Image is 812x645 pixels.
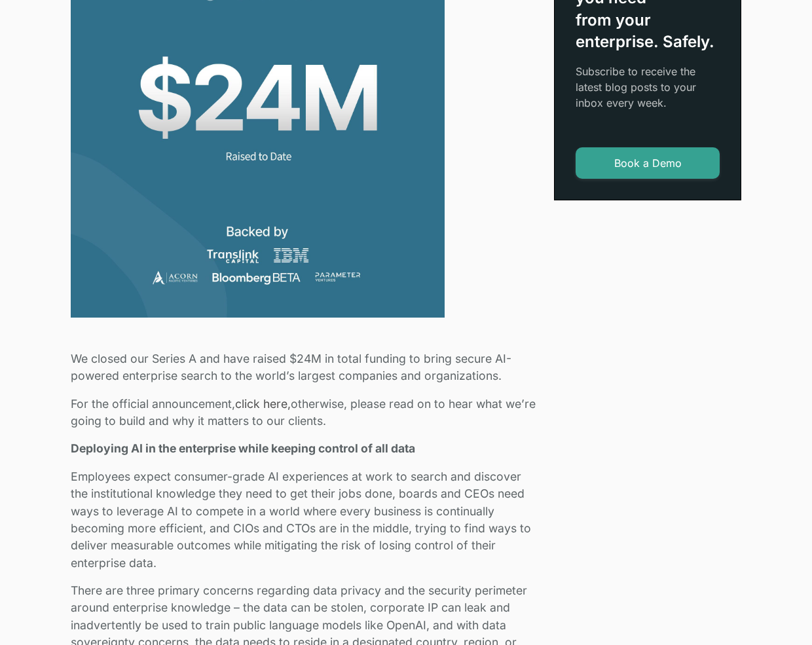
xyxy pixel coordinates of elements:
p: Employees expect consumer-grade AI experiences at work to search and discover the institutional k... [71,468,538,572]
a: click here, [235,397,291,411]
p: Subscribe to receive the latest blog posts to your inbox every week. [576,64,720,111]
p: For the official announcement, otherwise, please read on to hear what we’re going to build and wh... [71,396,538,430]
a: Book a Demo [576,147,720,179]
strong: Deploying AI in the enterprise while keeping control of all data [71,441,415,455]
iframe: Chat Widget [747,582,812,645]
p: We closed our Series A and have raised $24M in total funding to bring secure AI-powered enterpris... [71,350,538,385]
